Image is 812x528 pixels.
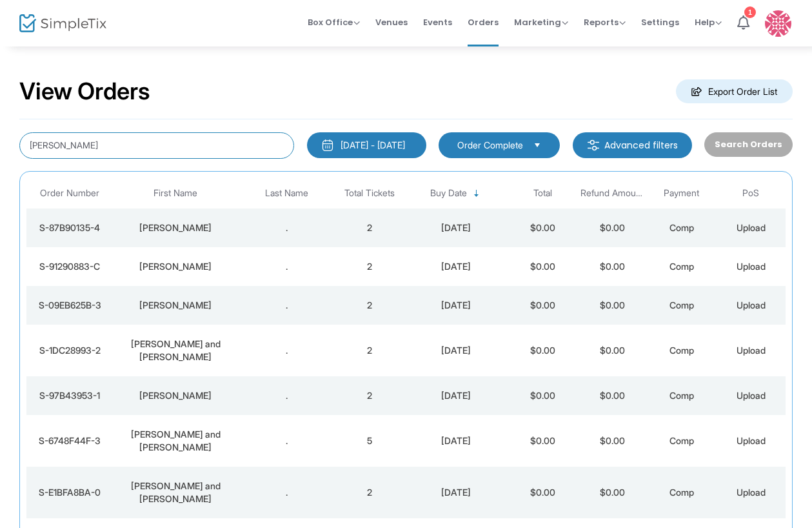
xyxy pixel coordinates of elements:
[408,434,505,447] div: 9/9/2025
[335,178,404,208] th: Total Tickets
[577,467,646,518] td: $0.00
[375,6,408,39] span: Venues
[573,132,692,158] m-button: Advanced filters
[241,260,332,273] div: .
[737,261,766,272] span: Upload
[737,345,766,356] span: Upload
[30,221,110,234] div: S-87B90135-4
[457,139,523,152] span: Order Complete
[737,435,766,446] span: Upload
[737,487,766,498] span: Upload
[508,286,577,325] td: $0.00
[308,16,360,28] span: Box Office
[528,138,546,152] button: Select
[577,415,646,467] td: $0.00
[471,188,482,199] span: Sortable
[669,300,694,310] span: Comp
[30,344,110,357] div: S-1DC28993-2
[737,222,766,233] span: Upload
[116,338,234,363] div: Caryn and Brian Donocoff
[669,435,694,446] span: Comp
[335,415,404,467] td: 5
[669,390,694,401] span: Comp
[584,16,626,28] span: Reports
[508,247,577,286] td: $0.00
[669,222,694,233] span: Comp
[669,487,694,498] span: Comp
[116,480,234,505] div: Caryn and Brian Donocoff
[341,139,405,152] div: [DATE] - [DATE]
[241,486,332,499] div: .
[587,139,600,152] img: filter
[116,221,234,234] div: Caryn Lieberson
[577,376,646,415] td: $0.00
[508,415,577,467] td: $0.00
[664,188,699,199] span: Payment
[508,178,577,208] th: Total
[265,188,308,199] span: Last Name
[116,389,234,402] div: Caryn Lieberson
[577,178,646,208] th: Refund Amount
[508,208,577,247] td: $0.00
[408,344,505,357] div: 9/9/2025
[695,16,722,28] span: Help
[241,389,332,402] div: .
[742,188,759,199] span: PoS
[30,299,110,312] div: S-09EB625B-3
[577,286,646,325] td: $0.00
[241,344,332,357] div: .
[153,188,197,199] span: First Name
[669,261,694,272] span: Comp
[30,260,110,273] div: S-91290883-C
[335,286,404,325] td: 2
[508,467,577,518] td: $0.00
[430,188,467,199] span: Buy Date
[116,260,234,273] div: Caryn Lieberson
[116,428,234,454] div: Jake and Caryn Boisselle
[408,260,505,273] div: 9/9/2025
[30,389,110,402] div: S-97B43953-1
[40,188,99,199] span: Order Number
[577,208,646,247] td: $0.00
[508,325,577,376] td: $0.00
[508,376,577,415] td: $0.00
[737,300,766,310] span: Upload
[116,299,234,312] div: Caryn Lieberson
[335,325,404,376] td: 2
[241,434,332,447] div: .
[408,221,505,234] div: 9/9/2025
[514,16,568,28] span: Marketing
[335,208,404,247] td: 2
[408,486,505,499] div: 9/9/2025
[641,6,679,39] span: Settings
[19,132,294,159] input: Search by name, email, phone, order number, ip address, or last 4 digits of card
[577,247,646,286] td: $0.00
[335,376,404,415] td: 2
[676,79,793,103] m-button: Export Order List
[307,132,426,158] button: [DATE] - [DATE]
[321,139,334,152] img: monthly
[408,299,505,312] div: 9/9/2025
[408,389,505,402] div: 9/9/2025
[744,6,756,18] div: 1
[241,221,332,234] div: .
[423,6,452,39] span: Events
[19,77,150,106] h2: View Orders
[577,325,646,376] td: $0.00
[737,390,766,401] span: Upload
[241,299,332,312] div: .
[335,247,404,286] td: 2
[669,345,694,356] span: Comp
[30,486,110,499] div: S-E1BFA8BA-0
[335,467,404,518] td: 2
[468,6,499,39] span: Orders
[30,434,110,447] div: S-6748F44F-3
